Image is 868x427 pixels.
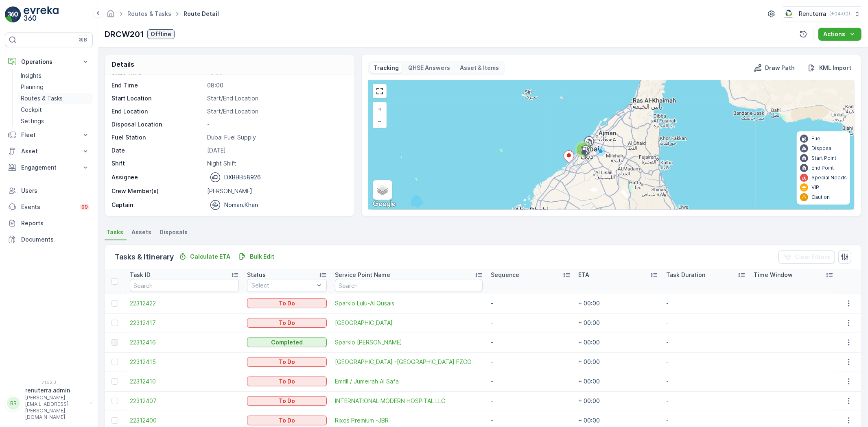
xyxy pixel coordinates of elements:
button: Clear Filters [778,251,835,264]
button: Renuterra(+04:00) [783,7,861,21]
td: + 00:00 [575,313,662,333]
p: End Location [112,107,204,115]
p: Fleet [21,131,77,139]
div: Toggle Row Selected [112,339,118,346]
td: - [487,294,574,313]
p: Clear Filters [795,253,830,261]
button: Engagement [5,159,93,176]
div: Toggle Row Selected [112,378,118,385]
a: 22312416 [130,338,239,346]
td: + 00:00 [575,352,662,372]
p: Time Window [754,271,793,279]
p: Start/End Location [207,94,346,102]
img: Screenshot_2024-07-26_at_13.33.01.png [783,9,796,18]
p: Disposal [811,145,833,152]
p: Reports [21,219,90,227]
p: Details [112,59,134,69]
input: Search [335,279,483,292]
p: Cockpit [21,106,42,114]
span: Disposals [160,228,188,236]
p: Noman.Khan [224,201,258,209]
div: Toggle Row Selected [112,320,118,326]
a: Reports [5,215,93,231]
p: 99 [81,204,88,210]
td: - [662,391,750,411]
p: ETA [579,271,590,279]
p: Shift [112,159,204,168]
span: + [378,105,382,112]
p: End Time [112,81,204,89]
a: Emrill / Jumeirah Al Safa [335,377,483,386]
p: Start Point [811,155,836,161]
div: Toggle Row Selected [112,300,118,307]
span: 22312400 [130,416,239,425]
a: Zoom In [374,103,386,115]
p: To Do [279,416,295,425]
td: - [662,294,750,313]
span: − [378,118,382,124]
td: - [487,372,574,391]
span: Sparklo [PERSON_NAME] [335,338,483,346]
span: 22312417 [130,319,239,327]
button: Calculate ETA [175,252,234,261]
p: Disposal Location [112,120,204,129]
button: To Do [247,318,326,328]
a: Sparklo Lulu Center Village [335,319,483,327]
a: Open this area in Google Maps (opens a new window) [371,199,398,209]
img: logo [5,7,21,23]
p: renuterra.admin [25,386,86,394]
p: Status [247,271,266,279]
p: Task ID [130,271,151,279]
td: - [487,313,574,333]
p: Actions [823,30,845,38]
button: Bulk Edit [235,252,278,261]
td: + 00:00 [575,372,662,391]
img: Google [371,199,398,209]
p: Sequence [491,271,519,279]
button: To Do [247,416,326,425]
p: Documents [21,235,90,244]
div: Toggle Row Selected [112,398,118,404]
p: Tracking [374,64,399,72]
td: - [487,352,574,372]
a: 22312407 [130,397,239,405]
p: [PERSON_NAME] [207,187,346,195]
button: Operations [5,54,93,70]
td: - [662,313,750,333]
button: To Do [247,377,326,386]
p: Tasks & Itinerary [115,251,174,263]
input: Search [130,279,239,292]
span: 22312422 [130,299,239,307]
p: Bulk Edit [250,253,274,261]
a: Routes & Tasks [127,10,171,17]
button: Draw Path [750,63,798,73]
div: Toggle Row Selected [112,359,118,365]
button: Asset [5,143,93,159]
a: 22312410 [130,377,239,386]
a: Cockpit [17,104,93,115]
p: Operations [21,58,77,66]
a: Sparklo Lulu-Rashidiya [335,338,483,346]
p: Task Duration [666,271,705,279]
span: Route Detail [182,10,221,18]
p: To Do [279,319,295,327]
p: Asset [21,147,77,155]
p: VIP [811,184,819,191]
a: 22312415 [130,358,239,366]
p: To Do [279,377,295,386]
p: Offline [151,30,171,38]
p: Service Point Name [335,271,390,279]
p: Fuel [811,135,822,142]
p: Insights [21,72,42,80]
a: Planning [17,81,93,93]
a: Routes & Tasks [17,93,93,104]
span: Tasks [106,228,123,236]
span: Sparklo Lulu-Al Qusais [335,299,483,307]
td: - [487,391,574,411]
p: DRCW201 [105,28,144,40]
p: 08:00 [207,81,346,89]
p: ⌘B [79,37,87,43]
td: + 00:00 [575,333,662,352]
